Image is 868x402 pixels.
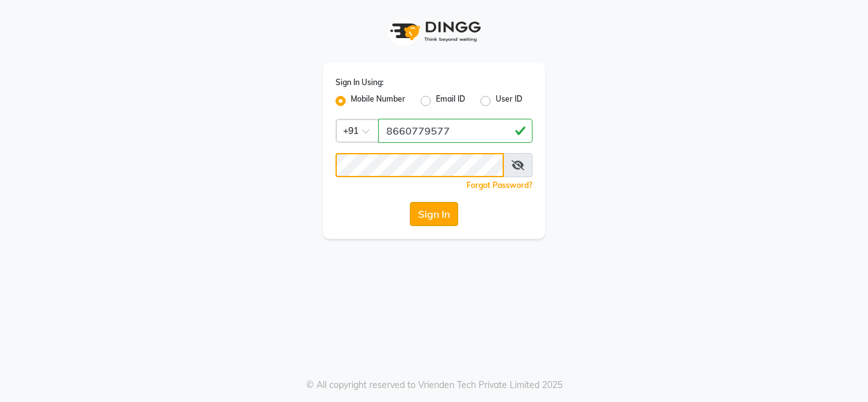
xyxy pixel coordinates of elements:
label: Email ID [436,93,465,109]
label: User ID [496,93,522,109]
label: Mobile Number [351,93,405,109]
label: Sign In Using: [336,77,384,88]
img: logo1.svg [383,13,485,50]
a: Forgot Password? [466,180,532,190]
input: Username [378,119,532,143]
input: Username [336,153,504,177]
button: Sign In [410,202,458,226]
